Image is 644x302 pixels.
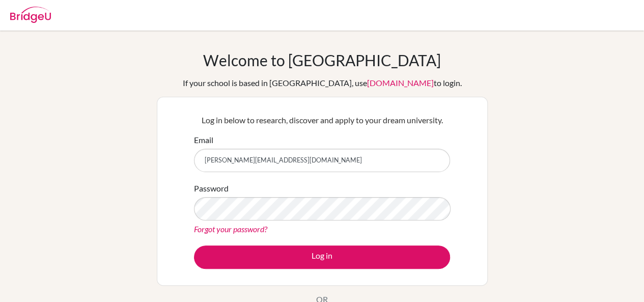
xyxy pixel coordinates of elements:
[367,78,434,88] a: [DOMAIN_NAME]
[194,224,267,234] a: Forgot your password?
[183,77,462,89] div: If your school is based in [GEOGRAPHIC_DATA], use to login.
[194,114,450,126] p: Log in below to research, discover and apply to your dream university.
[194,134,213,146] label: Email
[194,245,450,269] button: Log in
[203,51,441,69] h1: Welcome to [GEOGRAPHIC_DATA]
[194,182,229,195] label: Password
[10,7,51,23] img: Bridge-U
